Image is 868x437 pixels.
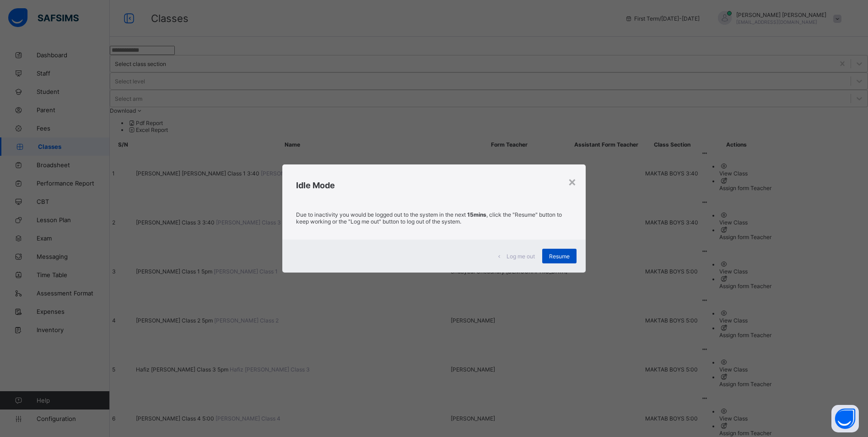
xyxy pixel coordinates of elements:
h2: Idle Mode [296,180,572,190]
span: Resume [549,253,570,260]
span: Log me out [507,253,535,260]
p: Due to inactivity you would be logged out to the system in the next , click the "Resume" button t... [296,211,572,225]
button: Open asap [831,405,859,432]
strong: 15mins [467,211,486,218]
div: × [568,174,577,189]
